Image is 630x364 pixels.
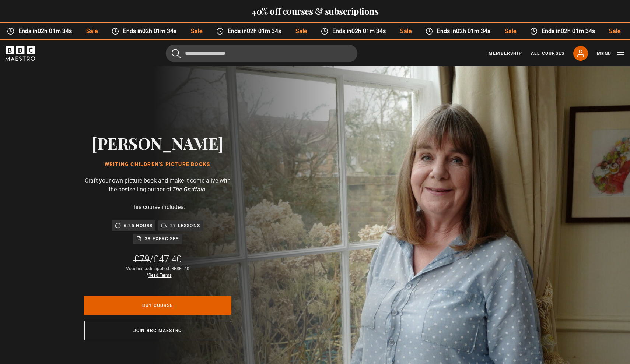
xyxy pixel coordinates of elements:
[433,27,497,36] span: Ends in
[351,28,385,35] time: 02h 01m 34s
[119,27,183,36] span: Ends in
[597,50,624,57] button: Toggle navigation
[183,27,209,36] span: Sale
[497,27,522,36] span: Sale
[37,28,71,35] time: 02h 01m 34s
[14,27,78,36] span: Ends in
[134,254,150,265] span: £79
[92,134,223,152] h2: [PERSON_NAME]
[148,273,172,278] a: Read Terms
[170,222,200,229] p: 27 lessons
[84,321,231,340] a: Join BBC Maestro
[92,162,223,167] h1: Writing Children's Picture Books
[130,203,185,212] p: This course includes:
[166,45,357,62] input: Search
[84,296,231,315] a: Buy Course
[79,27,104,36] span: Sale
[246,28,281,35] time: 02h 01m 34s
[126,265,189,279] div: Voucher code applied: RESET40
[142,28,176,35] time: 02h 01m 34s
[328,27,392,36] span: Ends in
[134,253,182,265] div: /
[153,254,182,265] span: £47.40
[124,222,153,229] p: 6.25 hours
[456,28,490,35] time: 02h 01m 34s
[172,49,181,58] button: Submit the search query
[172,186,205,193] i: The Gruffalo
[602,27,627,36] span: Sale
[6,46,35,61] svg: BBC Maestro
[223,27,288,36] span: Ends in
[84,176,231,194] p: Craft your own picture book and make it come alive with the bestselling author of .
[288,27,313,36] span: Sale
[145,235,179,243] p: 38 exercises
[560,28,595,35] time: 02h 01m 34s
[392,27,418,36] span: Sale
[531,50,564,57] a: All Courses
[489,50,522,57] a: Membership
[537,27,602,36] span: Ends in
